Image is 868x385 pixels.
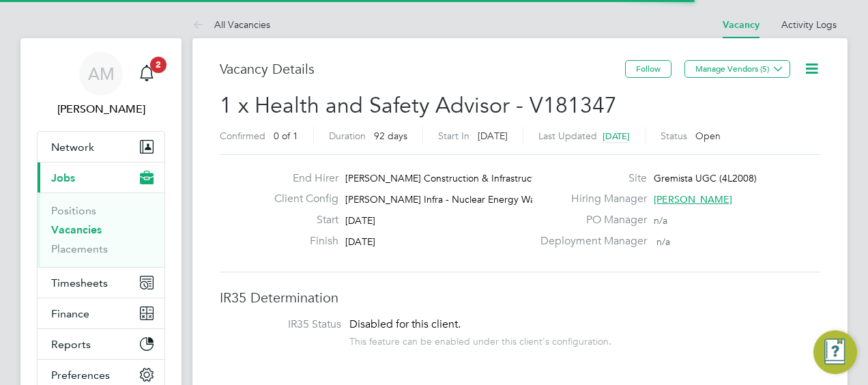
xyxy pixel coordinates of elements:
[51,338,91,351] span: Reports
[723,19,759,31] a: Vacancy
[345,214,375,227] span: [DATE]
[150,57,167,73] span: 2
[220,60,625,78] h3: Vacancy Details
[38,132,164,162] button: Network
[51,369,110,382] span: Preferences
[532,192,647,206] label: Hiring Manager
[329,130,366,142] label: Duration
[38,268,164,298] button: Timesheets
[532,171,647,186] label: Site
[345,172,545,184] span: [PERSON_NAME] Construction & Infrastruct…
[684,60,790,78] button: Manage Vendors (5)
[374,130,407,142] span: 92 days
[532,234,647,248] label: Deployment Manager
[349,317,461,331] span: Disabled for this client.
[274,130,298,142] span: 0 of 1
[603,130,630,142] span: [DATE]
[263,171,338,186] label: End Hirer
[656,236,670,248] span: n/a
[654,214,667,227] span: n/a
[263,213,338,227] label: Start
[51,171,75,184] span: Jobs
[38,298,164,328] button: Finance
[51,223,102,236] a: Vacancies
[781,18,837,31] a: Activity Logs
[38,162,164,192] button: Jobs
[345,193,545,205] span: [PERSON_NAME] Infra - Nuclear Energy Wa…
[51,141,94,154] span: Network
[38,192,164,267] div: Jobs
[88,65,115,83] span: AM
[438,130,469,142] label: Start In
[532,213,647,227] label: PO Manager
[37,52,165,117] a: AM[PERSON_NAME]
[220,289,820,306] h3: IR35 Determination
[51,204,96,217] a: Positions
[538,130,597,142] label: Last Updated
[51,276,108,289] span: Timesheets
[654,193,732,205] span: [PERSON_NAME]
[813,330,857,374] button: Engage Resource Center
[37,101,165,117] span: Aaron Murphy
[38,329,164,359] button: Reports
[349,332,611,347] div: This feature can be enabled under this client's configuration.
[625,60,671,78] button: Follow
[695,130,721,142] span: Open
[661,130,687,142] label: Status
[51,242,108,255] a: Placements
[51,307,89,320] span: Finance
[133,52,160,96] a: 2
[220,130,265,142] label: Confirmed
[478,130,508,142] span: [DATE]
[345,236,375,248] span: [DATE]
[654,172,757,184] span: Gremista UGC (4L2008)
[233,317,341,332] label: IR35 Status
[263,234,338,248] label: Finish
[263,192,338,206] label: Client Config
[192,18,270,31] a: All Vacancies
[220,92,617,119] span: 1 x Health and Safety Advisor - V181347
